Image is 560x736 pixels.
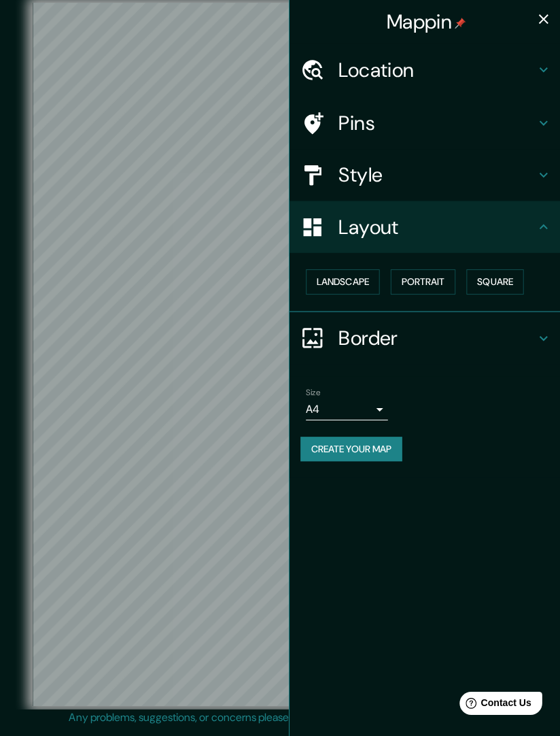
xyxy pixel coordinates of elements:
[439,683,545,721] iframe: Help widget launcher
[299,435,400,460] button: Create your map
[464,268,521,293] button: Square
[69,706,487,722] p: Any problems, suggestions, or concerns please email .
[288,97,560,148] div: Pins
[288,311,560,363] div: Border
[453,18,463,29] img: pin-icon.png
[288,200,560,252] div: Layout
[33,3,527,703] canvas: Map
[304,384,319,396] label: Size
[337,162,533,186] h4: Style
[385,10,463,34] h4: Mappin
[337,110,533,135] h4: Pins
[337,57,533,82] h4: Location
[337,324,533,349] h4: Border
[288,44,560,95] div: Location
[304,268,378,293] button: Landscape
[389,268,453,293] button: Portrait
[288,148,560,200] div: Style
[337,214,533,238] h4: Layout
[304,397,386,418] div: A4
